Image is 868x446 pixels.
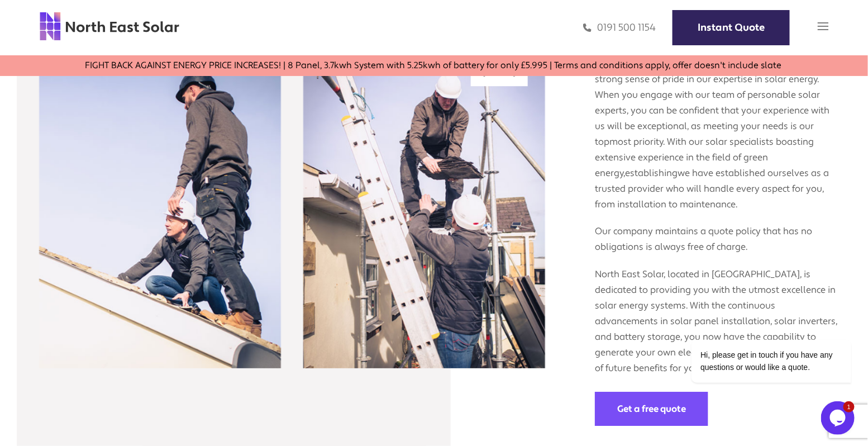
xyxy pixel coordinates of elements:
span: we have established ourselves as a trusted provider who will handle every aspect for you, from in... [595,167,829,210]
img: phone icon [583,21,592,34]
iframe: chat widget [821,401,857,435]
img: north east solar employees putting solar panels on a domestic house [303,43,545,369]
span: establishing [625,167,678,179]
a: 0191 500 1154 [583,21,656,34]
p: Our company maintains a quote policy that has no obligations is always free of charge. [595,212,840,255]
p: North East Solar, located in [GEOGRAPHIC_DATA], is dedicated to providing you with the utmost exc... [595,255,840,376]
a: Get a free quote [595,392,708,426]
iframe: chat widget [656,239,857,396]
img: menu icon [818,21,829,32]
img: north east solar logo [39,11,180,41]
a: Instant Quote [673,10,790,45]
img: north east solar employees putting solar panels on a domestic house [39,43,281,369]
